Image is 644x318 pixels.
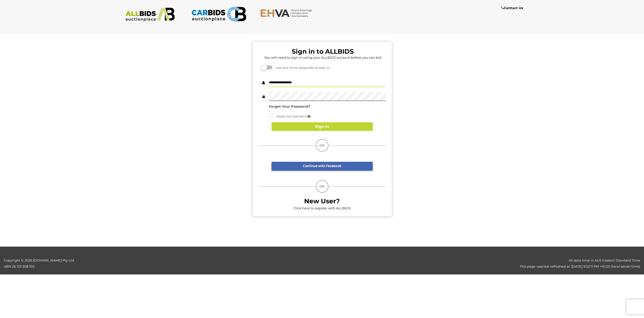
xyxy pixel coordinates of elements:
[273,66,330,70] span: Use one-time passcode to sign in
[260,9,315,17] img: EHVA.com.au
[272,162,373,171] a: Continue with Facebook
[269,104,310,108] a: Forgot Your Password?
[304,197,340,205] b: New User?
[292,48,354,55] b: Sign in to ALLBIDS
[191,5,246,23] img: CARBIDS.com.au
[260,56,386,59] h5: You will need to sign in using your ALLBIDS account before you can bid
[161,257,644,269] div: All date time in AUS Eastern Standard Time This page was last refreshed at: [DATE] 9:52:11 PM +10...
[316,139,328,152] div: OR
[269,113,310,119] label: Keep me signed in
[123,8,178,22] img: ALLBIDS.com.au
[501,6,523,10] b: Contact Us
[293,206,351,210] a: Click here to register with ALLBIDS
[316,180,328,193] div: OR
[501,5,524,11] a: Contact Us
[272,122,373,131] button: Sign In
